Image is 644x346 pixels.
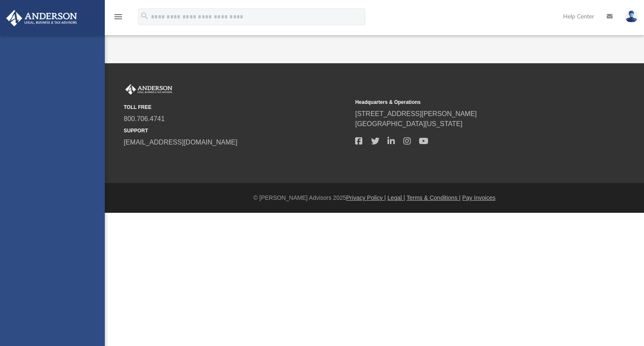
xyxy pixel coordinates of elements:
a: [STREET_ADDRESS][PERSON_NAME] [355,110,477,117]
a: Terms & Conditions | [407,194,461,201]
a: 800.706.4741 [124,115,165,122]
img: User Pic [625,10,638,23]
div: © [PERSON_NAME] Advisors 2025 [105,194,644,202]
i: search [140,11,149,21]
small: Headquarters & Operations [355,98,581,106]
img: Anderson Advisors Platinum Portal [124,84,174,95]
img: Anderson Advisors Platinum Portal [4,10,80,26]
a: [EMAIL_ADDRESS][DOMAIN_NAME] [124,139,237,146]
a: Privacy Policy | [346,194,386,201]
i: menu [113,12,123,22]
a: Legal | [387,194,405,201]
small: TOLL FREE [124,103,349,111]
a: menu [113,16,123,22]
small: SUPPORT [124,127,349,134]
a: Pay Invoices [462,194,495,201]
a: [GEOGRAPHIC_DATA][US_STATE] [355,120,462,127]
